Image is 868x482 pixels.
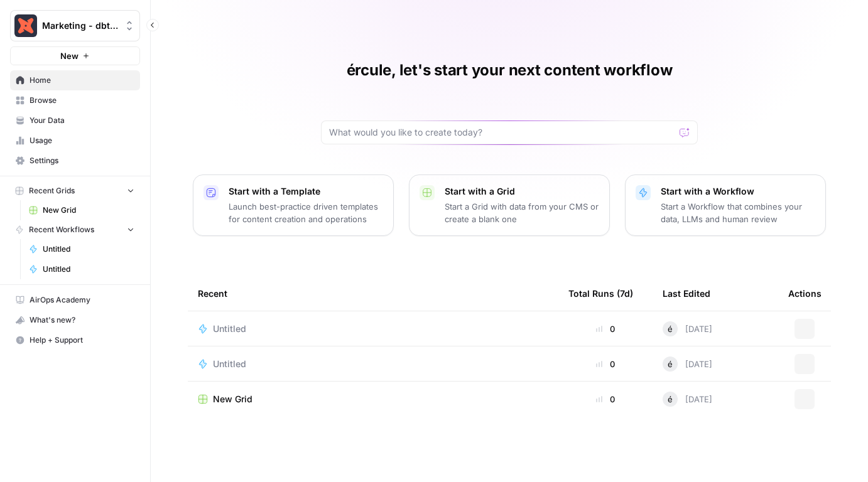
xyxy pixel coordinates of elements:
button: What's new? [10,310,140,330]
span: Recent Workflows [29,224,94,235]
span: Untitled [43,244,134,255]
p: Launch best-practice driven templates for content creation and operations [229,200,383,225]
span: Recent Grids [29,185,75,196]
input: What would you like to create today? [329,126,675,139]
button: Start with a WorkflowStart a Workflow that combines your data, LLMs and human review [625,174,826,236]
button: Start with a TemplateLaunch best-practice driven templates for content creation and operations [193,174,394,236]
span: Browse [30,95,134,106]
span: New Grid [213,393,252,405]
p: Start with a Template [229,185,383,198]
div: 0 [568,323,643,335]
a: Untitled [198,323,548,335]
button: Recent Grids [10,181,140,200]
a: Untitled [23,239,140,259]
a: Home [10,70,140,90]
span: AirOps Academy [30,294,134,306]
span: Marketing - dbt Labs [42,19,118,32]
div: [DATE] [663,356,712,372]
div: 0 [568,393,643,405]
span: é [668,323,673,335]
div: Recent [198,276,548,311]
div: What's new? [11,311,139,329]
p: Start a Workflow that combines your data, LLMs and human review [661,200,815,225]
a: AirOps Academy [10,290,140,310]
a: Browse [10,90,140,110]
span: Usage [30,135,134,146]
div: [DATE] [663,321,712,336]
p: Start with a Workflow [661,185,815,198]
button: Workspace: Marketing - dbt Labs [10,10,140,41]
a: Your Data [10,110,140,131]
span: Home [30,75,134,86]
span: Help + Support [30,335,134,346]
span: é [668,358,673,370]
a: New Grid [23,200,140,220]
button: Help + Support [10,330,140,350]
div: Total Runs (7d) [568,276,633,311]
span: Untitled [213,323,246,335]
span: Untitled [43,264,134,275]
img: Marketing - dbt Labs Logo [14,14,37,37]
button: Start with a GridStart a Grid with data from your CMS or create a blank one [409,174,610,236]
span: New Grid [43,205,134,216]
a: Settings [10,151,140,171]
a: Usage [10,131,140,151]
span: Untitled [213,358,246,370]
span: Your Data [30,115,134,126]
div: Actions [788,276,822,311]
span: Settings [30,155,134,166]
div: [DATE] [663,392,712,407]
a: Untitled [23,259,140,279]
div: Last Edited [663,276,710,311]
a: New Grid [198,393,548,405]
button: Recent Workflows [10,220,140,239]
h1: ércule, let's start your next content workflow [347,60,673,80]
p: Start with a Grid [445,185,599,198]
span: New [60,50,79,62]
p: Start a Grid with data from your CMS or create a blank one [445,200,599,225]
div: 0 [568,358,643,370]
span: é [668,393,673,405]
a: Untitled [198,358,548,370]
button: New [10,46,140,65]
